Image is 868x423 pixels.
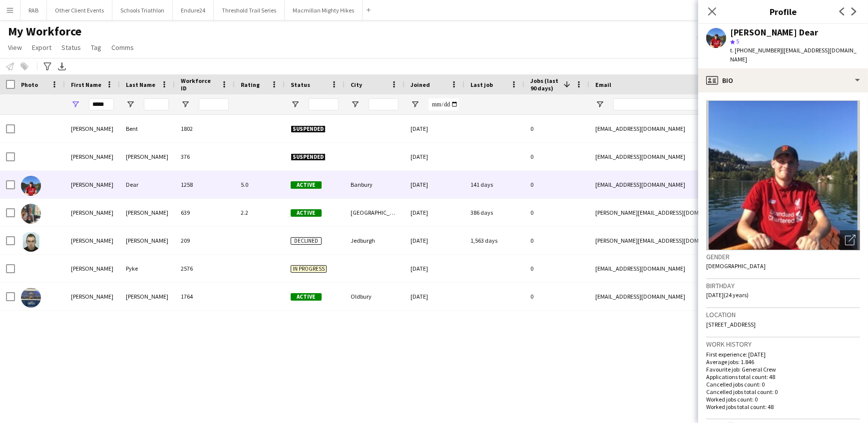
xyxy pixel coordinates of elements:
[405,227,464,254] div: [DATE]
[214,0,285,20] button: Threshold Trail Series
[144,98,169,110] input: Last Name Filter Input
[21,232,41,252] img: Lewis Paul
[173,0,214,20] button: Endure24
[291,181,322,189] span: Active
[126,100,135,109] button: Open Filter Menu
[464,227,524,254] div: 1,563 days
[107,41,138,54] a: Comms
[291,209,322,217] span: Active
[21,176,41,196] img: Lewis Dear
[405,143,464,170] div: [DATE]
[199,98,229,110] input: Workforce ID Filter Input
[235,199,285,226] div: 2.2
[524,199,589,226] div: 0
[181,77,217,92] span: Workforce ID
[291,265,327,273] span: In progress
[524,255,589,282] div: 0
[589,283,789,310] div: [EMAIL_ADDRESS][DOMAIN_NAME]
[8,24,81,39] span: My Workforce
[429,98,458,110] input: Joined Filter Input
[595,81,611,88] span: Email
[41,60,53,72] app-action-btn: Advanced filters
[65,143,120,170] div: [PERSON_NAME]
[32,43,51,52] span: Export
[175,255,235,282] div: 2576
[175,199,235,226] div: 639
[706,310,860,319] h3: Location
[706,373,860,381] p: Applications total count: 48
[595,100,604,109] button: Open Filter Menu
[464,171,524,198] div: 141 days
[65,227,120,254] div: [PERSON_NAME]
[175,171,235,198] div: 1258
[698,5,868,18] h3: Profile
[175,283,235,310] div: 1764
[706,358,860,366] p: Average jobs: 1.846
[706,262,766,270] span: [DEMOGRAPHIC_DATA]
[736,37,739,45] span: 5
[405,283,464,310] div: [DATE]
[61,43,81,52] span: Status
[345,199,405,226] div: [GEOGRAPHIC_DATA]
[285,0,363,20] button: Macmillan Mighty Hikes
[21,81,38,88] span: Photo
[112,0,173,20] button: Schools Triathlon
[65,171,120,198] div: [PERSON_NAME]
[291,153,326,161] span: Suspended
[91,43,101,52] span: Tag
[411,81,430,88] span: Joined
[345,283,405,310] div: Oldbury
[464,199,524,226] div: 386 days
[589,227,789,254] div: [PERSON_NAME][EMAIL_ADDRESS][DOMAIN_NAME]
[56,60,68,72] app-action-btn: Export XLSX
[351,81,362,88] span: City
[613,98,783,110] input: Email Filter Input
[730,46,782,54] span: t. [PHONE_NUMBER]
[706,366,860,373] p: Favourite job: General Crew
[405,115,464,142] div: [DATE]
[65,255,120,282] div: [PERSON_NAME]
[345,171,405,198] div: Banbury
[589,143,789,170] div: [EMAIL_ADDRESS][DOMAIN_NAME]
[524,227,589,254] div: 0
[411,100,420,109] button: Open Filter Menu
[470,81,493,88] span: Last job
[706,291,749,299] span: [DATE] (24 years)
[291,125,326,133] span: Suspended
[345,227,405,254] div: Jedburgh
[706,396,860,403] p: Worked jobs count: 0
[28,41,55,54] a: Export
[706,281,860,290] h3: Birthday
[21,204,41,224] img: Lewis Dickson
[706,340,860,349] h3: Work history
[87,41,105,54] a: Tag
[524,115,589,142] div: 0
[71,100,80,109] button: Open Filter Menu
[235,171,285,198] div: 5.0
[730,46,857,63] span: | [EMAIL_ADDRESS][DOMAIN_NAME]
[730,28,818,37] div: [PERSON_NAME] Dear
[175,227,235,254] div: 209
[589,255,789,282] div: [EMAIL_ADDRESS][DOMAIN_NAME]
[706,351,860,358] p: First experience: [DATE]
[8,43,22,52] span: View
[181,100,190,109] button: Open Filter Menu
[698,68,868,92] div: Bio
[309,98,339,110] input: Status Filter Input
[291,237,322,245] span: Declined
[120,255,175,282] div: Pyke
[589,199,789,226] div: [PERSON_NAME][EMAIL_ADDRESS][DOMAIN_NAME]
[20,0,47,20] button: RAB
[71,81,101,88] span: First Name
[4,41,26,54] a: View
[89,98,114,110] input: First Name Filter Input
[120,283,175,310] div: [PERSON_NAME]
[405,255,464,282] div: [DATE]
[369,98,399,110] input: City Filter Input
[706,381,860,388] p: Cancelled jobs count: 0
[175,115,235,142] div: 1802
[706,403,860,411] p: Worked jobs total count: 48
[706,321,756,328] span: [STREET_ADDRESS]
[126,81,155,88] span: Last Name
[706,388,860,396] p: Cancelled jobs total count: 0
